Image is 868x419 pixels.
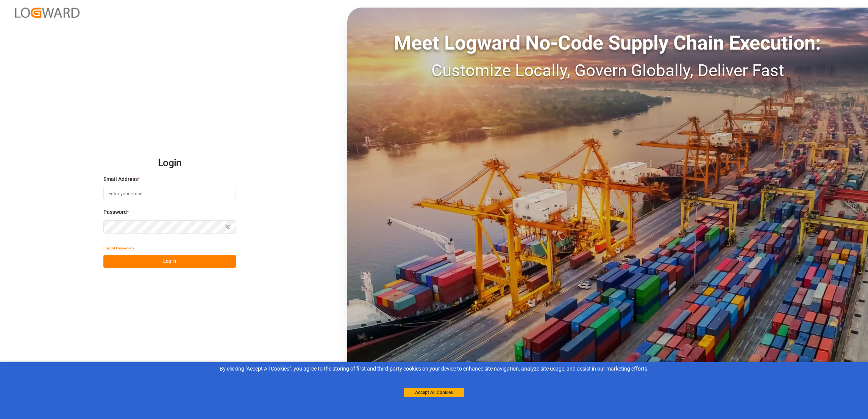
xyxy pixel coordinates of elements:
div: By clicking "Accept All Cookies”, you agree to the storing of first and third-party cookies on yo... [5,365,863,373]
div: Customize Locally, Govern Globally, Deliver Fast [347,58,868,83]
span: Password [103,208,127,216]
img: Logward_new_orange.png [15,8,80,18]
button: Log In [103,255,236,268]
button: Forgot Password? [103,241,134,255]
div: Meet Logward No-Code Supply Chain Execution: [347,28,868,58]
span: Email Address [103,175,138,183]
input: Enter your email [103,187,236,200]
h2: Login [103,151,236,175]
button: Accept All Cookies [404,388,464,397]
